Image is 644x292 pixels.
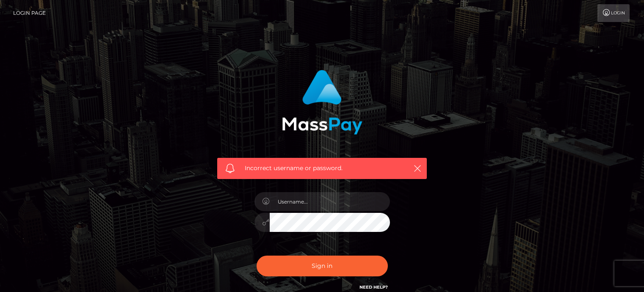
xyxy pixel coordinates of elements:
[270,192,390,211] input: Username...
[359,284,388,290] a: Need Help?
[257,256,388,276] button: Sign in
[282,70,362,135] img: MassPay Login
[13,4,46,22] a: Login Page
[245,164,399,173] span: Incorrect username or password.
[597,4,630,22] a: Login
